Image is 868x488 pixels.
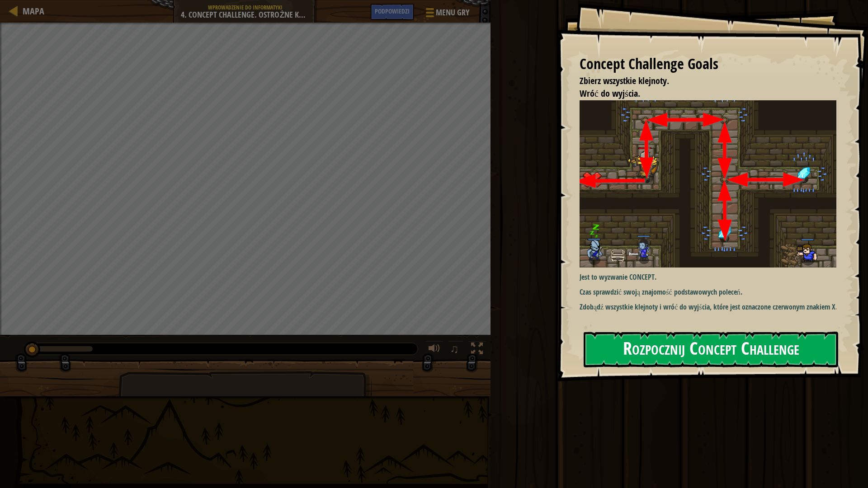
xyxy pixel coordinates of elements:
li: Zbierz wszystkie klejnoty. [568,75,834,88]
button: Rozpocznij Concept Challenge [584,332,838,367]
button: Menu gry [419,4,475,25]
span: Wróć do wyjścia. [580,87,640,99]
div: Concept Challenge Goals [580,54,836,75]
a: Mapa [18,5,44,17]
p: Jest to wyzwanie CONCEPT. [580,272,843,282]
span: Mapa [23,5,44,17]
span: Zbierz wszystkie klejnoty. [580,75,669,87]
p: Zdobądź wszystkie klejnoty i wróć do wyjścia, które jest oznaczone czerwonym znakiem X. [580,302,843,312]
span: Podpowiedzi [375,7,410,15]
span: ♫ [450,342,459,356]
button: Dopasuj głośność [425,341,443,359]
img: First assesment [580,100,843,268]
li: Wróć do wyjścia. [568,87,834,100]
button: ♫ [448,341,463,359]
span: Menu gry [436,7,469,19]
p: Czas sprawdzić swoją znajomość podstawowych poleceń. [580,287,843,297]
button: Toggle fullscreen [468,341,486,359]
